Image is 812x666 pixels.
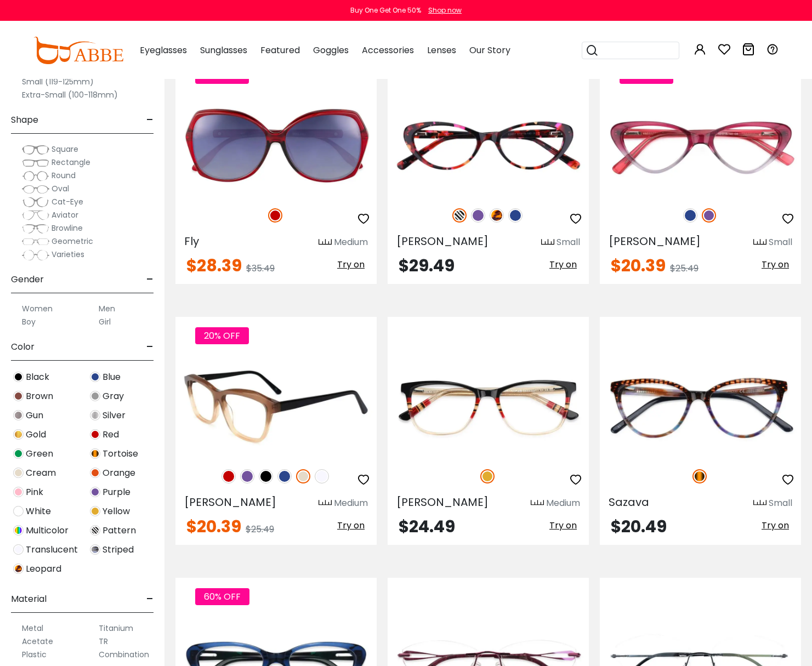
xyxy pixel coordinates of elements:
span: Leopard [26,562,61,576]
img: Red [90,429,100,440]
span: Material [11,586,47,612]
span: - [146,334,154,360]
span: Featured [260,44,300,56]
img: Red [222,469,236,483]
span: - [146,266,154,293]
img: Blue [683,208,697,223]
span: Accessories [362,44,414,56]
button: Try on [546,258,580,272]
img: Gold [13,429,24,440]
div: Small [769,236,792,249]
span: $20.49 [611,515,667,538]
img: Green [13,448,24,459]
img: Blue [508,208,523,223]
img: Purple [471,208,485,223]
span: Color [11,334,35,360]
img: Black [13,372,24,382]
img: Purple [240,469,254,483]
span: Aviator [52,209,78,220]
span: $29.49 [399,254,455,277]
label: Combination [99,648,149,661]
span: Shape [11,107,38,133]
span: Cat-Eye [52,196,83,207]
img: Purple [702,208,716,223]
span: Our Story [469,44,510,56]
span: Try on [762,258,789,271]
img: Leopard [13,563,24,574]
span: White [26,505,51,518]
span: $25.49 [670,262,699,275]
span: Tortoise [103,447,138,460]
label: Acetate [22,635,53,648]
img: Tortoise Sazava - Acetate ,Universal Bridge Fit [600,356,801,457]
div: Medium [334,236,368,249]
img: Square.png [22,144,49,155]
span: $24.49 [399,515,455,538]
span: Pink [26,486,43,499]
img: Striped [90,544,100,555]
img: Red Fly - TR ,Universal Bridge Fit [175,96,377,197]
label: Plastic [22,648,47,661]
span: Round [52,170,76,181]
span: Cream [26,466,56,480]
span: $35.49 [246,262,275,275]
img: Yellow [480,469,495,483]
img: Translucent [13,544,24,555]
img: Cream [296,469,310,483]
span: Gun [26,409,43,422]
span: $20.39 [611,254,666,277]
span: Silver [103,409,126,422]
div: Medium [546,497,580,510]
img: size ruler [531,499,544,508]
span: 60% OFF [195,588,249,605]
div: Buy One Get One 50% [350,5,421,15]
img: Round.png [22,170,49,181]
span: Red [103,428,119,441]
img: Orange [90,468,100,478]
label: TR [99,635,108,648]
span: Multicolor [26,524,69,537]
img: abbeglasses.com [33,37,123,64]
img: Purple Selina - Acetate ,Universal Bridge Fit [600,96,801,197]
span: Gender [11,266,44,293]
div: Small [557,236,580,249]
span: Lenses [427,44,456,56]
img: Pink [13,487,24,497]
img: size ruler [753,499,766,508]
span: Square [52,144,78,155]
span: Brown [26,390,53,403]
span: Gray [103,390,124,403]
img: Pattern Elena - Acetate ,Universal Bridge Fit [388,96,589,197]
span: Yellow [103,505,130,518]
span: [PERSON_NAME] [396,234,489,249]
button: Try on [334,519,368,533]
label: Metal [22,622,43,635]
span: Eyeglasses [140,44,187,56]
img: Multicolor [13,525,24,536]
img: size ruler [541,238,554,247]
img: Blue [90,372,100,382]
img: Aviator.png [22,210,49,221]
span: Green [26,447,53,460]
img: Tortoise [692,469,707,483]
img: Black [259,469,273,483]
div: Shop now [428,5,462,15]
img: Blue [277,469,292,483]
span: Black [26,371,49,384]
a: Cream Sonia - Acetate ,Universal Bridge Fit [175,356,377,457]
label: Girl [99,315,111,328]
span: Fly [184,234,199,249]
span: [PERSON_NAME] [184,494,276,510]
img: size ruler [319,499,332,508]
a: Shop now [423,5,462,15]
span: Striped [103,543,134,556]
img: Brown [13,391,24,401]
button: Try on [546,519,580,533]
button: Try on [758,519,792,533]
label: Extra-Small (100-118mm) [22,88,118,101]
img: Geometric.png [22,236,49,247]
img: Silver [90,410,100,420]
